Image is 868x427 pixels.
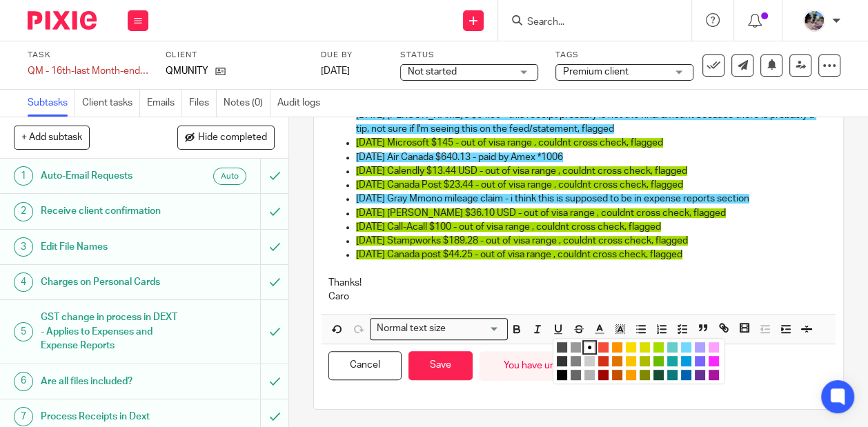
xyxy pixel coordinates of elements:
li: color:#CCCCCC [584,356,595,366]
li: color:#E27300 [612,356,622,366]
li: color:#0C797D [667,370,678,380]
input: Search [526,17,650,29]
li: color:#B3B3B3 [584,370,595,380]
li: color:#73D8FF [681,342,691,352]
li: color:#FA28FF [709,356,719,366]
p: Caro [328,290,829,304]
span: [DATE] Call-Acall $100 - out of visa range , couldnt cross check, flagged [356,222,661,232]
li: color:#FFFFFF [584,342,595,352]
li: color:#FCDC00 [626,342,636,352]
p: QMUNITY [166,64,208,78]
h1: Auto-Email Requests [41,166,178,186]
img: Pixie [28,11,97,30]
li: color:#AEA1FF [695,342,705,352]
button: + Add subtask [14,126,90,149]
input: Search for option [450,321,500,336]
li: color:#7B64FF [695,356,705,366]
a: Notes (0) [224,90,270,117]
div: 1 [14,166,33,186]
span: Normal text size [373,321,448,336]
span: [DATE] Calendly $13.44 USD - out of visa range , couldnt cross check, flagged [356,166,687,176]
h1: GST change in process in DEXT - Applies to Expenses and Expense Reports [41,307,178,356]
a: Audit logs [277,90,327,117]
label: Status [400,50,538,61]
a: Client tasks [82,90,140,117]
span: [DATE] Canada post $44.25 - out of visa range , couldnt cross check, flagged [356,250,682,259]
span: [DATE] Microsoft $145 - out of visa range , couldnt cross check, flagged [356,138,663,148]
span: Premium client [563,67,629,77]
li: color:#4D4D4D [557,342,567,352]
span: [DATE] Canada Post $23.44 - out of visa range , couldnt cross check, flagged [356,180,683,190]
span: [DATE] Stampworks $189,28 - out of visa range , couldnt cross check, flagged [356,236,688,246]
div: You have unsaved changes [480,351,644,381]
label: Client [166,50,304,61]
p: Thanks! [328,276,829,290]
span: Hide completed [198,132,267,143]
div: Compact color picker [553,338,725,384]
span: [DATE] [PERSON_NAME] $36.10 USD - out of visa range , couldnt cross check, flagged [356,208,726,218]
span: [DATE] [PERSON_NAME]'s $64.05 - this receipt probably is not the final amount because there is pr... [356,110,816,134]
li: color:#FCC400 [626,356,636,366]
a: Emails [147,90,182,117]
span: [DATE] Air Canada $640.13 - paid by Amex *1006 [356,152,563,162]
li: color:#333333 [557,356,567,366]
span: [DATE] Gray Mmono mileage claim - i think this is supposed to be in expense reports section [356,194,749,203]
div: 7 [14,407,33,426]
div: Auto [213,168,246,185]
div: QM - 16th-last Month-end Bookkeeping - July [28,64,148,78]
li: color:#999999 [571,342,581,352]
li: color:#DBDF00 [640,342,650,352]
a: Files [189,90,217,117]
li: color:#FDA1FF [709,342,719,352]
li: color:#C45100 [612,370,622,380]
li: color:#A4DD00 [653,342,664,352]
li: color:#666666 [571,370,581,380]
li: color:#653294 [695,370,705,380]
li: color:#B0BC00 [640,356,650,366]
li: color:#AB149E [709,370,719,380]
a: Subtasks [28,90,75,117]
li: color:#194D33 [653,370,664,380]
button: Save [408,351,473,381]
li: color:#F44E3B [598,342,609,352]
button: Hide completed [177,126,275,149]
div: 3 [14,237,33,257]
li: color:#808080 [571,356,581,366]
li: color:#009CE0 [681,356,691,366]
div: 5 [14,322,33,341]
li: color:#68BC00 [653,356,664,366]
div: 2 [14,202,33,221]
li: color:#9F0500 [598,370,609,380]
li: color:#FB9E00 [626,370,636,380]
li: color:#0062B1 [681,370,691,380]
h1: Receive client confirmation [41,201,178,221]
li: color:#FE9200 [612,342,622,352]
span: Not started [408,67,457,77]
li: color:#D33115 [598,356,609,366]
label: Tags [555,50,693,61]
label: Task [28,50,148,61]
button: Cancel [328,351,402,381]
h1: Process Receipts in Dext [41,406,178,427]
span: [DATE] [321,66,350,76]
div: 6 [14,372,33,391]
div: 4 [14,272,33,292]
li: color:#000000 [557,370,567,380]
div: Search for option [370,318,508,339]
h1: Are all files included? [41,371,178,392]
li: color:#16A5A5 [667,356,678,366]
img: Screen%20Shot%202020-06-25%20at%209.49.30%20AM.png [803,10,825,32]
h1: Charges on Personal Cards [41,272,178,292]
li: color:#808900 [640,370,650,380]
label: Due by [321,50,383,61]
h1: Edit File Names [41,237,178,257]
li: color:#68CCCA [667,342,678,352]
